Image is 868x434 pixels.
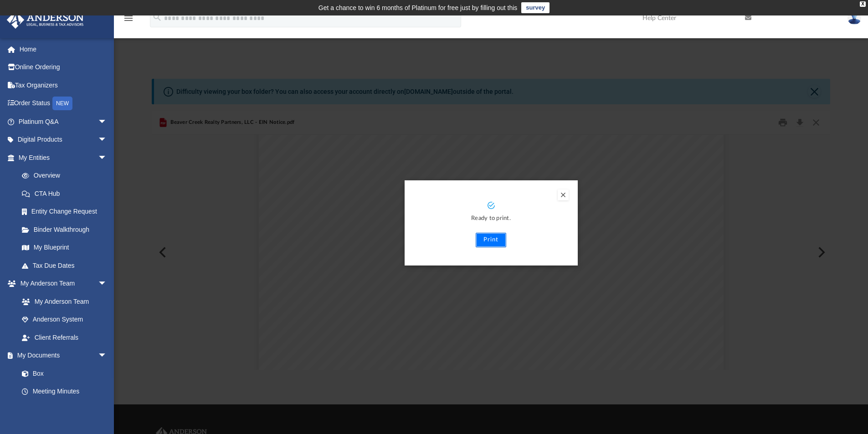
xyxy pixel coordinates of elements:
a: Binder Walkthrough [13,220,121,239]
a: Entity Change Request [13,203,121,221]
a: Tax Organizers [6,76,121,94]
a: My Anderson Teamarrow_drop_down [6,275,116,293]
a: Overview [13,167,121,185]
div: Preview [152,111,831,370]
a: Online Ordering [6,58,121,77]
img: Anderson Advisors Platinum Portal [4,11,87,29]
span: arrow_drop_down [98,148,116,167]
a: Tax Due Dates [13,256,121,275]
a: Home [6,40,121,58]
div: close [860,1,866,7]
a: Box [13,364,112,383]
span: arrow_drop_down [98,347,116,365]
p: Ready to print. [414,214,569,224]
a: My Entitiesarrow_drop_down [6,148,121,167]
span: arrow_drop_down [98,275,116,293]
a: My Blueprint [13,239,116,257]
a: Platinum Q&Aarrow_drop_down [6,112,121,131]
a: My Anderson Team [13,292,112,311]
i: search [152,12,162,22]
div: Get a chance to win 6 months of Platinum for free just by filling out this [318,2,518,13]
span: arrow_drop_down [98,112,116,131]
i: menu [123,13,134,24]
a: My Documentsarrow_drop_down [6,347,116,365]
a: Forms Library [13,400,112,419]
div: NEW [52,97,72,110]
a: Anderson System [13,311,116,329]
span: arrow_drop_down [98,131,116,149]
a: CTA Hub [13,184,121,203]
a: Order StatusNEW [6,94,121,113]
a: Client Referrals [13,328,116,347]
a: Digital Productsarrow_drop_down [6,131,121,149]
a: menu [123,17,134,24]
a: survey [521,2,550,13]
button: Print [476,233,506,247]
a: Meeting Minutes [13,383,116,401]
img: User Pic [847,11,861,25]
